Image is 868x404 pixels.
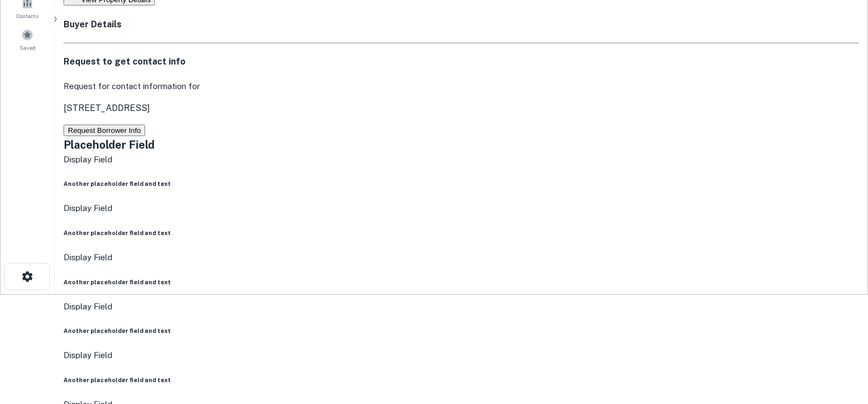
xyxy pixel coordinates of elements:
[64,102,859,115] p: [STREET_ADDRESS]
[64,278,859,286] h6: Another placeholder field and text
[64,125,145,136] button: Request Borrower Info
[64,179,859,188] h6: Another placeholder field and text
[64,251,859,264] p: Display Field
[20,43,36,52] span: Saved
[64,202,859,215] p: Display Field
[16,11,38,20] span: Contacts
[64,18,859,31] h4: Buyer Details
[3,25,51,54] a: Saved
[64,137,859,153] h5: Placeholder Field
[64,326,859,335] h6: Another placeholder field and text
[64,349,859,362] p: Display Field
[64,229,859,237] h6: Another placeholder field and text
[64,55,859,68] h4: Request to get contact info
[64,376,859,384] h6: Another placeholder field and text
[64,300,859,313] p: Display Field
[64,80,859,93] p: Request for contact information for
[64,153,859,166] p: Display Field
[813,317,868,369] iframe: Chat Widget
